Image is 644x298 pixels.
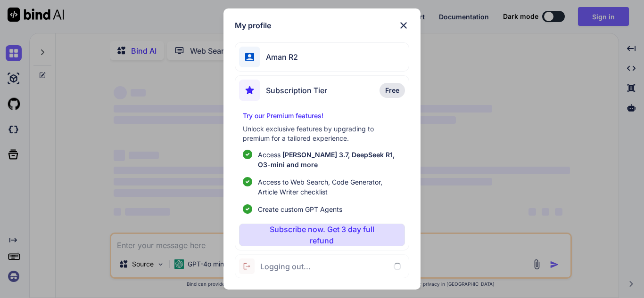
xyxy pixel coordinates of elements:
img: close [398,20,409,31]
p: Unlock exclusive features by upgrading to premium for a tailored experience. [243,124,401,143]
span: Free [385,86,399,95]
span: Create custom GPT Agents [258,204,342,214]
img: logout [239,258,260,274]
span: Aman R2 [260,51,298,63]
img: checklist [243,177,252,186]
img: profile [245,53,254,62]
img: checklist [243,204,252,214]
span: Access to Web Search, Code Generator, Article Writer checklist [258,177,401,197]
img: subscription [239,80,260,101]
span: Subscription Tier [266,85,327,96]
p: Subscribe now. Get 3 day full refund [257,224,386,246]
p: Access [258,150,401,169]
span: Logging out... [260,261,311,272]
span: [PERSON_NAME] 3.7, DeepSeek R1, O3-mini and more [258,151,395,169]
h1: My profile [235,20,271,31]
p: Try our Premium features! [243,111,401,121]
img: checklist [243,150,252,159]
button: Subscribe now. Get 3 day full refund [239,224,405,246]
